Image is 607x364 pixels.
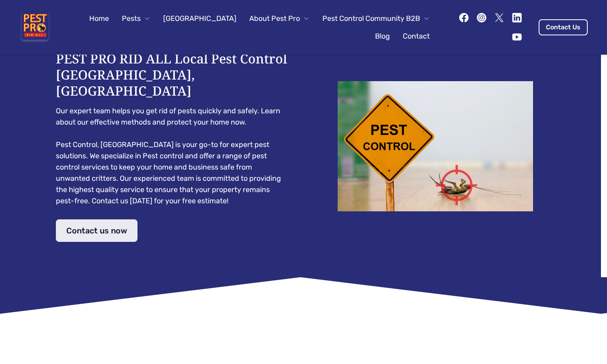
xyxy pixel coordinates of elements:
h1: PEST PRO RID ALL Local Pest Control [GEOGRAPHIC_DATA], [GEOGRAPHIC_DATA] [56,51,287,99]
pre: Our expert team helps you get rid of pests quickly and safely. Learn about our effective methods ... [56,105,287,207]
img: Dead cockroach on floor with caution sign pest control [320,81,551,211]
button: Pest Control Community B2B [318,10,435,27]
img: Pest Pro Rid All [19,11,51,43]
a: Home [84,10,114,27]
a: Blog [370,27,395,45]
a: Contact [398,27,435,45]
button: Pests [117,10,155,27]
button: About Pest Pro [244,10,314,27]
span: Pest Control Community B2B [322,13,420,24]
a: [GEOGRAPHIC_DATA] [158,10,241,27]
span: Pests [122,13,141,24]
span: About Pest Pro [249,13,300,24]
a: Contact Us [539,19,588,35]
a: Contact us now [56,219,137,242]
